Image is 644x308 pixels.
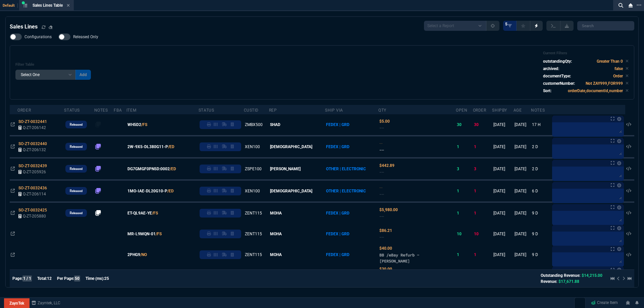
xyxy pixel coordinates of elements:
td: [DATE] [514,224,531,244]
span: Quoted Cost [379,119,390,124]
td: 1 [473,180,492,202]
span: Quoted Cost [379,207,398,212]
span: FEDEX | GRD [326,232,350,236]
span: Q-ZT-206132 [23,147,46,152]
span: MOHA [270,232,282,236]
span: MOHA [270,252,282,257]
span: Time (ms): [86,276,104,281]
span: 2W-9X5-DL380G11-P [127,144,168,150]
td: 1 [473,202,492,224]
p: archived: [543,66,559,72]
span: ZENT115 [245,211,262,215]
nx-icon: Open In Opposite Panel [11,167,15,171]
input: Search [577,21,634,30]
span: Quoted Cost [379,246,392,251]
a: /ED [168,144,174,150]
div: Item [126,108,136,113]
td: [DATE] [492,158,514,180]
td: 10 [456,224,473,244]
span: XEN100 [245,144,260,149]
td: 9 D [531,265,551,287]
span: Q-ZT-205926 [23,170,46,174]
nx-fornida-erp-notes: number [95,167,101,172]
span: Quoted Cost [379,267,392,271]
nx-fornida-erp-notes: number [95,211,101,216]
nx-fornida-erp-notes: number [95,189,101,194]
td: 1 [456,202,473,224]
a: /FS [156,231,162,237]
nx-icon: Open In Opposite Panel [11,211,15,215]
span: Quoted Cost [379,228,392,233]
nx-icon: Search [616,1,626,9]
span: Released Only [73,34,98,40]
code: Order [613,74,623,78]
p: documentType: [543,73,571,79]
p: Released [70,210,83,216]
code: Greater Than 0 [597,59,623,64]
td: 1 [456,265,473,287]
span: [DEMOGRAPHIC_DATA] [270,144,312,149]
span: Quoted Cost [379,163,394,168]
span: 1MO-IAE-DL20G10-P [127,188,167,194]
span: FEDEX | GRD [326,122,350,127]
td: [DATE] [514,202,531,224]
a: /FS [141,122,147,128]
code: false [614,66,623,71]
td: 30 [456,114,473,136]
span: [PERSON_NAME] [270,167,301,171]
span: FEDEX | GRD [326,144,350,149]
td: 1 [473,136,492,158]
a: /ED [170,166,176,172]
span: $14,215.00 [582,273,602,278]
span: MR-L9MQN-01 [127,231,156,237]
span: 12 [47,276,52,281]
td: 9 D [531,202,551,224]
span: 2PHG9 [127,252,140,258]
span: -- [379,192,384,197]
span: -- [379,170,384,175]
span: Revenue: [541,279,557,284]
nx-icon: Open In Opposite Panel [11,252,15,257]
p: Released [70,144,83,149]
p: Released [70,122,83,127]
a: Create Item [588,298,621,308]
td: 3 [473,158,492,180]
td: [DATE] [514,158,531,180]
td: [DATE] [492,244,514,265]
span: MOHA [270,211,282,215]
span: WH5D2 [127,122,141,128]
td: [DATE] [514,136,531,158]
td: [DATE] [492,114,514,136]
td: 2 D [531,158,551,180]
div: Order [473,108,486,113]
td: 1 [473,244,492,265]
span: FEDEX | GRD [326,211,350,215]
span: Quoted Cost [379,185,383,190]
nx-icon: Open In Opposite Panel [11,232,15,236]
span: FEDEX | GRD [326,252,350,257]
nx-icon: Close Workbench [626,1,635,9]
span: 50 [74,275,80,282]
span: DG7GMGF0PN5D:0002 [127,166,170,172]
p: outstandingQty: [543,58,572,64]
span: [DEMOGRAPHIC_DATA] [270,189,312,193]
span: ZMBX500 [245,122,263,127]
td: [DATE] [514,180,531,202]
span: 25 [104,276,109,281]
td: 30 [473,114,492,136]
td: 1 [473,265,492,287]
td: 1 [456,244,473,265]
span: ZENT115 [245,252,262,257]
td: 17 H [531,114,551,136]
div: Status [199,108,214,113]
td: [DATE] [492,202,514,224]
div: QTY [378,108,386,113]
span: -- [379,235,384,240]
td: [DATE] [492,224,514,244]
div: ShipBy [492,108,507,113]
div: Notes [94,108,108,113]
a: /NO [140,252,147,258]
span: Q-ZT-205880 [23,214,46,219]
td: 6 D [531,180,551,202]
div: Ship Via [325,108,343,113]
